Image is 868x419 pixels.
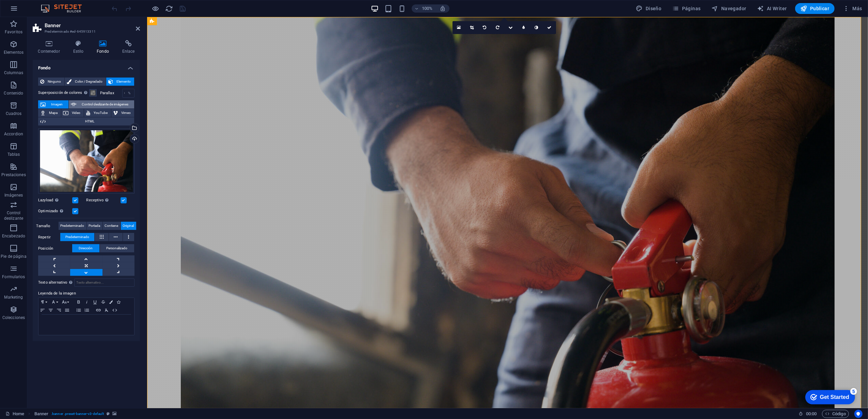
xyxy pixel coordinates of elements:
button: Publicar [795,3,835,14]
p: Tablas [7,152,20,157]
span: Código [825,410,846,418]
label: Lazyload [38,196,72,204]
label: Repetir [38,233,60,241]
p: Marketing [4,295,23,300]
div: Diseño (Ctrl+Alt+Y) [633,3,664,14]
p: Prestaciones [1,172,26,178]
h4: Estilo [68,40,92,54]
div: % [125,89,134,97]
span: Diseño [636,5,662,12]
h4: Fondo [92,40,117,54]
span: Original [123,222,134,230]
h2: Banner [45,22,140,29]
div: Get Started 5 items remaining, 0% complete [5,3,55,18]
span: Publicar [801,5,830,12]
button: Personalizado [100,244,134,252]
button: YouTube [84,109,111,117]
button: Predeterminado [59,222,86,230]
button: Icons [115,298,122,306]
span: Mapa [48,109,59,117]
p: Encabezado [2,233,25,239]
label: Posición [38,245,72,253]
label: Texto alternativo [38,279,74,287]
h6: Tiempo de la sesión [799,410,817,418]
a: Modo de recorte [465,21,478,34]
button: Font Size [60,298,71,306]
span: . banner .preset-banner-v3-default [51,410,104,418]
button: Align Left [38,306,47,314]
div: Get Started [20,7,49,14]
button: Control deslizante de imágenes [69,100,134,108]
p: Cuadros [6,111,22,116]
label: Optimizado [38,207,72,215]
h3: Predeterminado #ed-645913311 [45,29,126,35]
button: Strikethrough [99,298,107,306]
p: Contenido [4,90,23,96]
h4: Enlace [117,40,140,54]
span: Páginas [673,5,701,12]
button: Align Justify [63,306,71,314]
button: Contiene [103,222,121,230]
span: Video [71,109,82,117]
button: Elemento [106,78,134,86]
button: reload [165,4,173,13]
span: Control deslizante de imágenes [78,100,132,108]
button: Navegador [709,3,749,14]
button: Usercentrics [854,410,863,418]
button: Colors [107,298,115,306]
button: Align Right [55,306,63,314]
label: Leyenda de la imagen [38,289,135,298]
i: Al redimensionar, ajustar el nivel de zoom automáticamente para ajustarse al dispositivo elegido. [440,5,446,12]
p: Formularios [2,274,25,280]
button: Ordered List [83,306,91,314]
span: Haz clic para seleccionar y doble clic para editar [34,410,49,418]
nav: breadcrumb [34,410,117,418]
span: Contiene [105,222,119,230]
button: Align Center [47,306,55,314]
p: Colecciones [2,315,25,320]
a: Haz clic para cancelar la selección y doble clic para abrir páginas [5,410,24,418]
button: HTML [111,306,119,314]
span: YouTube [92,109,109,117]
button: Vimeo [111,109,135,117]
button: Paragraph Format [38,298,49,306]
span: Imagen [48,100,66,108]
span: AI Writer [757,5,787,12]
div: vecteezy_close-up-ha..._imresizer-jdGi01Omc6SDYiK6_DUkIA.jpg [38,129,135,194]
button: AI Writer [755,3,790,14]
label: Parallax [100,91,122,95]
p: Columnas [4,70,23,76]
button: Imagen [38,100,68,108]
button: Video [61,109,84,117]
a: Selecciona archivos del administrador de archivos, de la galería de fotos o carga archivo(s) [453,21,465,34]
a: Desenfoque [517,21,530,34]
h6: 100% [422,4,433,13]
span: Color / Degradado [74,78,104,86]
i: Volver a cargar página [165,5,173,13]
img: Editor Logo [39,4,90,13]
button: Mapa [38,109,61,117]
i: Este elemento contiene un fondo [112,412,116,416]
span: : [811,411,812,416]
h4: Contenedor [33,40,68,54]
label: Superposición de colores [38,89,89,97]
label: Tamaño [36,222,59,230]
button: Diseño [633,3,664,14]
div: 5 [50,1,57,8]
p: Accordion [4,131,23,137]
span: Predeterminado [61,222,84,230]
button: Font Family [49,298,60,306]
a: Girar 90° a la derecha [491,21,504,34]
a: Girar 90° a la izquierda [478,21,491,34]
i: Este elemento es un preajuste personalizable [107,412,110,416]
button: Color / Degradado [65,78,106,86]
button: Código [822,410,849,418]
a: Confirmar ( Ctrl ⏎ ) [543,21,556,34]
span: Personalizado [107,244,128,252]
label: Receptivo [86,196,121,204]
span: Portada [89,222,100,230]
button: HTML [38,117,134,125]
button: Más [840,3,865,14]
p: Pie de página [1,254,26,259]
a: Escala de grises [530,21,543,34]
